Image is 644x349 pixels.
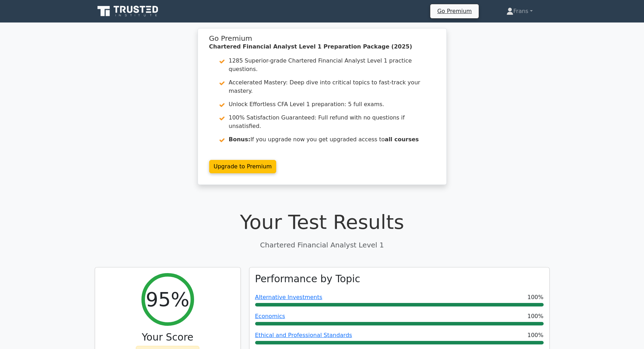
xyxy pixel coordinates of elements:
p: Chartered Financial Analyst Level 1 [95,240,550,250]
a: Go Premium [433,6,476,16]
a: Alternative Investments [255,294,323,300]
span: 100% [527,293,544,302]
span: 100% [527,331,544,340]
h3: Performance by Topic [255,273,360,285]
h1: Your Test Results [95,210,550,234]
h3: Your Score [101,331,235,343]
a: Economics [255,313,285,319]
h2: 95% [146,287,189,311]
a: Ethical and Professional Standards [255,332,352,338]
a: Frans [490,4,550,18]
span: 100% [527,312,544,321]
a: Upgrade to Premium [209,160,277,173]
